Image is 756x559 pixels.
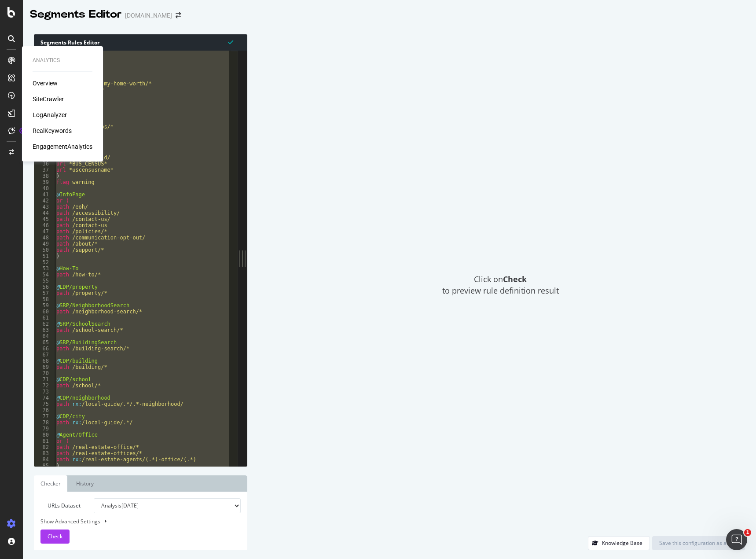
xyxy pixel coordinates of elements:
div: 36 [34,161,55,167]
div: 77 [34,413,55,419]
div: 59 [34,302,55,309]
div: 68 [34,358,55,364]
div: 39 [34,179,55,185]
div: Show Advanced Settings [34,518,234,525]
div: 69 [34,364,55,370]
div: 52 [34,259,55,265]
div: 43 [34,204,55,210]
div: 85 [34,463,55,469]
a: Knowledge Base [588,539,650,547]
div: 81 [34,438,55,444]
span: Syntax is valid [228,38,233,46]
div: arrow-right-arrow-left [176,12,181,18]
div: 42 [34,198,55,204]
div: 50 [34,247,55,253]
a: History [70,475,100,492]
a: EngagementAnalytics [33,142,92,151]
div: 48 [34,235,55,241]
div: 74 [34,395,55,401]
div: 41 [34,191,55,198]
a: LogAnalyzer [33,110,67,119]
div: Segments Editor [30,7,121,22]
div: 38 [34,173,55,179]
div: 65 [34,339,55,346]
div: 73 [34,389,55,395]
div: 61 [34,315,55,321]
div: 37 [34,167,55,173]
div: [DOMAIN_NAME] [125,11,172,20]
span: Check [48,533,62,540]
div: 71 [34,376,55,382]
div: 75 [34,401,55,407]
div: 56 [34,284,55,290]
div: 45 [34,216,55,222]
span: Click on to preview rule definition result [442,274,559,296]
div: Tooltip anchor [18,127,26,135]
div: 40 [34,185,55,191]
div: Analytics [33,57,92,64]
div: 66 [34,346,55,352]
div: 47 [34,228,55,235]
button: Check [40,530,70,544]
div: 60 [34,309,55,315]
div: 67 [34,352,55,358]
div: 46 [34,222,55,228]
div: Knowledge Base [602,539,642,547]
div: Save this configuration as active [659,539,738,547]
span: 1 [744,529,751,536]
div: 55 [34,278,55,284]
div: Segments Rules Editor [34,34,247,51]
div: 78 [34,419,55,426]
div: 57 [34,290,55,296]
div: 76 [34,407,55,413]
div: 83 [34,450,55,456]
div: 53 [34,265,55,272]
div: 79 [34,426,55,432]
div: 80 [34,432,55,438]
strong: Check [503,274,527,284]
button: Save this configuration as active [652,536,745,550]
div: 62 [34,321,55,327]
a: Checker [34,475,67,492]
a: Overview [33,79,58,88]
iframe: Intercom live chat [726,529,747,550]
div: 84 [34,456,55,463]
div: 49 [34,241,55,247]
a: RealKeywords [33,126,72,135]
div: 70 [34,370,55,376]
button: Knowledge Base [588,536,650,550]
label: URLs Dataset [34,498,87,513]
div: 44 [34,210,55,216]
div: 64 [34,333,55,339]
a: SiteCrawler [33,95,64,103]
div: 72 [34,382,55,389]
div: 58 [34,296,55,302]
div: 51 [34,253,55,259]
div: 54 [34,272,55,278]
div: 82 [34,444,55,450]
div: 63 [34,327,55,333]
